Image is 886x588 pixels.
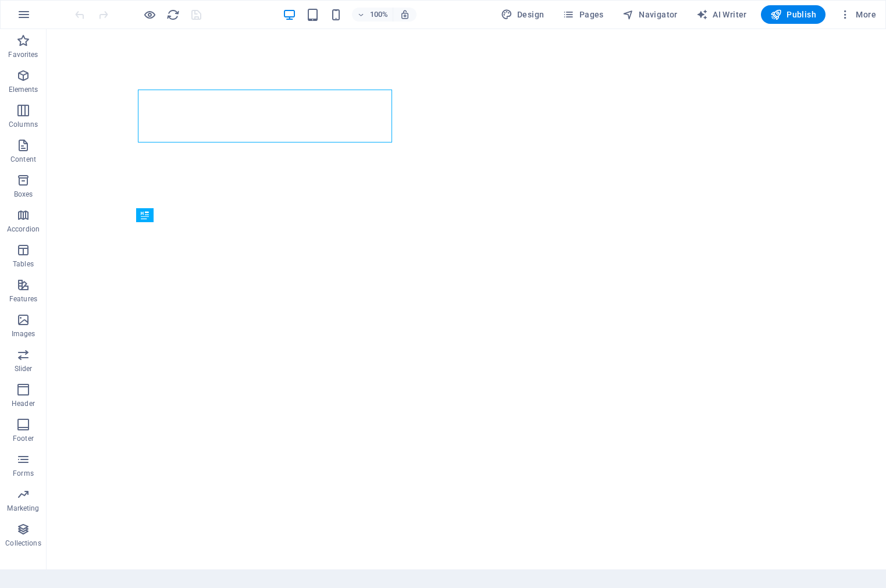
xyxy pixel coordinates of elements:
[12,399,35,408] p: Header
[352,8,393,22] button: 100%
[12,329,35,338] p: Images
[10,155,36,164] p: Content
[15,364,33,373] p: Slider
[8,50,38,59] p: Favorites
[13,259,34,269] p: Tables
[563,9,603,20] span: Pages
[7,224,40,234] p: Accordion
[501,9,545,20] span: Design
[692,5,752,24] button: AI Writer
[13,434,34,443] p: Footer
[13,469,34,478] p: Forms
[5,539,41,548] p: Collections
[496,5,549,24] button: Design
[9,85,38,94] p: Elements
[166,8,180,22] button: reload
[558,5,608,24] button: Pages
[761,5,825,24] button: Publish
[618,5,682,24] button: Navigator
[7,504,39,513] p: Marketing
[770,9,816,20] span: Publish
[835,5,881,24] button: More
[400,9,410,20] i: On resize automatically adjust zoom level to fit chosen device.
[496,5,549,24] div: Design (Ctrl+Alt+Y)
[166,8,180,22] i: Reload page
[839,9,876,20] span: More
[143,8,156,22] button: Click here to leave preview mode and continue editing
[9,120,38,129] p: Columns
[14,190,33,199] p: Boxes
[9,294,37,304] p: Features
[622,9,678,20] span: Navigator
[696,9,747,20] span: AI Writer
[369,8,388,22] h6: 100%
